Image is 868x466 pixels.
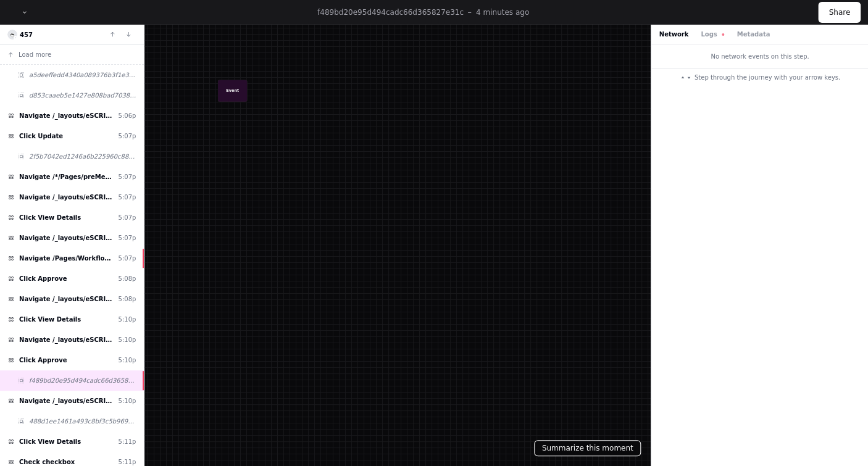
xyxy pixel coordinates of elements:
a: 457 [20,31,33,38]
div: 5:07p [119,233,136,243]
div: 5:10p [119,335,136,344]
div: 5:08p [119,274,136,283]
span: Click Update [19,131,63,141]
button: Logs [701,30,724,39]
span: 488d1ee1461a493c8bf3c5b969159407 [29,417,136,426]
span: Navigate /*/Pages/preMeeting.aspx [19,172,114,181]
div: 5:10p [119,315,136,324]
span: a5deeffedd4340a089376b3f1e362a75 [29,70,136,80]
span: Click View Details [19,437,81,446]
button: Share [818,2,861,23]
div: 5:11p [119,437,136,446]
span: f489bd20e95d494cadc66d365827e31c [29,376,136,385]
div: 5:10p [119,356,136,365]
button: Network [659,30,688,39]
span: Load more [19,50,51,59]
div: 5:10p [119,396,136,406]
button: Summarize this moment [534,440,641,456]
span: Navigate /_layouts/eSCRIBE/Workflows/Submission/ReportProperties.aspx [19,111,114,120]
span: Navigate /_layouts/eSCRIBE/Workflows/Approval/Tasks/TaskApprovalForm.aspx [19,335,114,344]
span: Click Approve [19,274,67,283]
span: Navigate /_layouts/eSCRIBE/Workflows/Approval/Tasks/TaskCompleteForm.aspx [19,294,114,304]
div: No network events on this step. [651,44,868,69]
div: 5:06p [119,111,136,120]
span: Click View Details [19,213,81,222]
span: Navigate /Pages/WorkflowHistoryPage.aspx [19,254,114,263]
img: 9.svg [9,31,17,39]
div: 5:07p [119,172,136,181]
div: 5:08p [119,294,136,304]
span: Step through the journey with your arrow keys. [695,73,840,82]
span: Click Approve [19,356,67,365]
div: 5:07p [119,193,136,202]
div: 5:07p [119,254,136,263]
span: Navigate /_layouts/eSCRIBE/Workflows/Approval/Tasks/TaskApprovalForm.aspx [19,233,114,243]
div: 5:07p [119,213,136,222]
span: Navigate /_layouts/eSCRIBE/Workflows/Approval/Tasks/TaskCompleteForm.aspx [19,396,114,406]
span: f489bd20e95d494cadc66d365827e31c [317,8,464,17]
span: Navigate /_layouts/eSCRIBE/Workflows/Submission/ReportProperties.aspx [19,193,114,202]
span: Click View Details [19,315,81,324]
span: 2f5b7042ed1246a6b225960c88cca538 [29,152,136,161]
span: d853caaeb5e1427e808bad7038b2378b [29,91,136,100]
p: 4 minutes ago [476,7,529,17]
div: 5:07p [119,131,136,141]
button: Metadata [737,30,770,39]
